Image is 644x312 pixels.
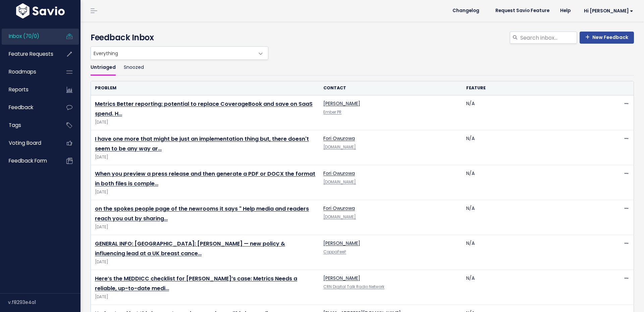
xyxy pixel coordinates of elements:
a: Feedback [2,100,56,115]
td: N/A [462,200,605,235]
a: Inbox (70/0) [2,29,56,44]
a: Help [555,6,576,16]
span: [DATE] [95,294,315,301]
td: N/A [462,235,605,270]
span: Everything [91,46,268,60]
span: [DATE] [95,259,315,266]
a: GENERAL INFO: [GEOGRAPHIC_DATA]: [PERSON_NAME] — new policy & influencing lead at a UK breast cance… [95,240,285,257]
a: CRN Digital Talk Radio Network [323,284,384,289]
a: New Feedback [580,32,634,44]
a: Fori Owurowa [323,205,355,212]
a: [PERSON_NAME] [323,275,360,281]
img: logo-white.9d6f32f41409.svg [14,3,66,18]
span: Inbox (70/0) [9,33,39,40]
th: Contact [319,81,462,95]
a: Feature Requests [2,46,56,62]
span: [DATE] [95,154,315,161]
span: Feedback [9,104,33,111]
a: [PERSON_NAME] [323,240,360,247]
span: Roadmaps [9,68,36,75]
a: Request Savio Feature [490,6,555,16]
span: Feedback form [9,157,47,164]
a: Fori Owurowa [323,170,355,177]
span: [DATE] [95,224,315,231]
a: Roadmaps [2,64,56,80]
ul: Filter feature requests [91,60,634,76]
span: Feature Requests [9,50,53,57]
a: [DOMAIN_NAME] [323,144,356,150]
a: on the spokes people page of the newrooms it says " Help media and readers reach you out by sharing… [95,205,309,222]
span: [DATE] [95,189,315,196]
a: Tags [2,118,56,133]
span: Everything [91,47,255,59]
a: Snoozed [124,60,144,76]
a: Hi [PERSON_NAME] [576,6,639,16]
a: Untriaged [91,60,116,76]
a: [DOMAIN_NAME] [323,179,356,185]
a: Here’s the MEDDICC checklist for [PERSON_NAME]’s case: Metrics Needs a reliable, up-to-date medi… [95,275,297,292]
input: Search inbox... [520,32,577,44]
a: Ember PR [323,109,341,115]
a: [PERSON_NAME] [323,100,360,107]
td: N/A [462,95,605,130]
a: Fori Owurowa [323,135,355,142]
span: Hi [PERSON_NAME] [584,8,633,13]
a: Reports [2,82,56,97]
h4: Feedback Inbox [91,32,634,44]
a: Metrics Better reporting: potential to replace CoverageBook and save on SaaS spend. H… [95,100,313,118]
span: [DATE] [95,119,315,126]
a: CoppaFeel! [323,249,346,255]
span: Tags [9,122,21,129]
a: [DOMAIN_NAME] [323,214,356,220]
a: I have one more that might be just an implementation thing but, there doesn't seem to be any way ar… [95,135,309,152]
a: When you preview a press release and then generate a PDF or DOCX the format in both files is comple… [95,170,315,187]
td: N/A [462,130,605,165]
span: Voting Board [9,139,41,146]
th: Problem [91,81,319,95]
span: Changelog [452,8,479,13]
div: v.f8293e4a1 [8,294,80,311]
th: Feature [462,81,605,95]
td: N/A [462,165,605,200]
td: N/A [462,270,605,305]
span: Reports [9,86,29,93]
a: Voting Board [2,135,56,151]
a: Feedback form [2,153,56,169]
